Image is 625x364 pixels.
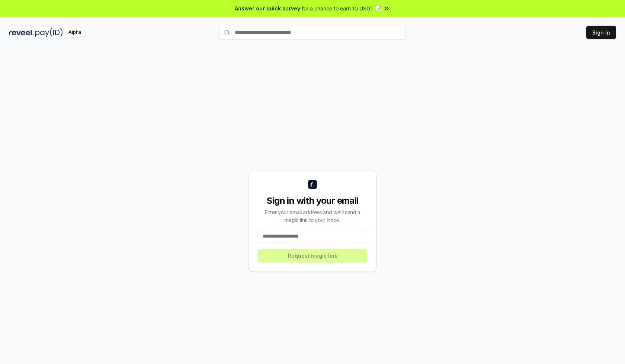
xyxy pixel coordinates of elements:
[35,28,63,37] img: pay_id
[258,195,367,207] div: Sign in with your email
[64,28,85,37] div: Alpha
[586,26,616,39] button: Sign In
[302,4,381,12] span: for a chance to earn 10 USDT 📝
[9,28,34,37] img: reveel_dark
[258,208,367,224] div: Enter your email address and we’ll send a magic link to your inbox.
[308,180,317,189] img: logo_small
[235,4,300,12] span: Answer our quick survey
